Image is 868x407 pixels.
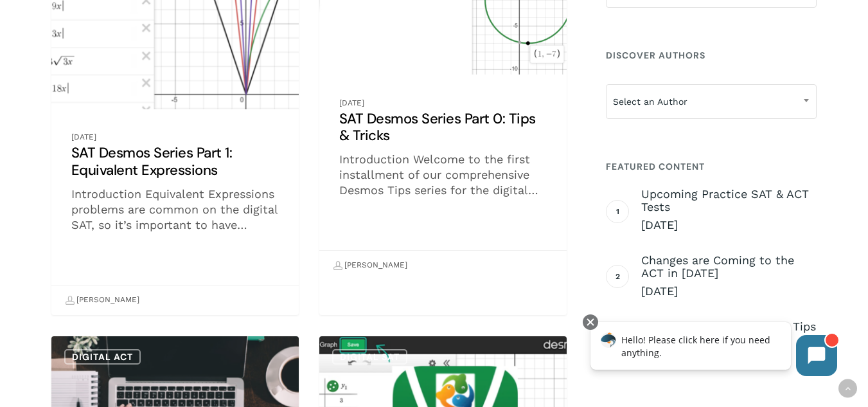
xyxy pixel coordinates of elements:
a: Upcoming Practice SAT & ACT Tests [DATE] [641,188,817,233]
iframe: Chatbot [577,312,850,389]
a: Changes are Coming to the ACT in [DATE] [DATE] [641,254,817,299]
a: [PERSON_NAME] [65,289,139,311]
h4: Featured Content [606,155,817,178]
span: Upcoming Practice SAT & ACT Tests [641,188,817,213]
a: [PERSON_NAME] [333,255,407,276]
h4: Discover Authors [606,44,817,67]
a: Digital ACT [64,349,141,365]
span: [DATE] [641,217,817,233]
span: Select an Author [607,88,816,115]
span: Changes are Coming to the ACT in [DATE] [641,254,817,280]
a: Digital SAT [332,349,407,365]
span: [DATE] [641,284,817,299]
span: Select an Author [606,84,817,119]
